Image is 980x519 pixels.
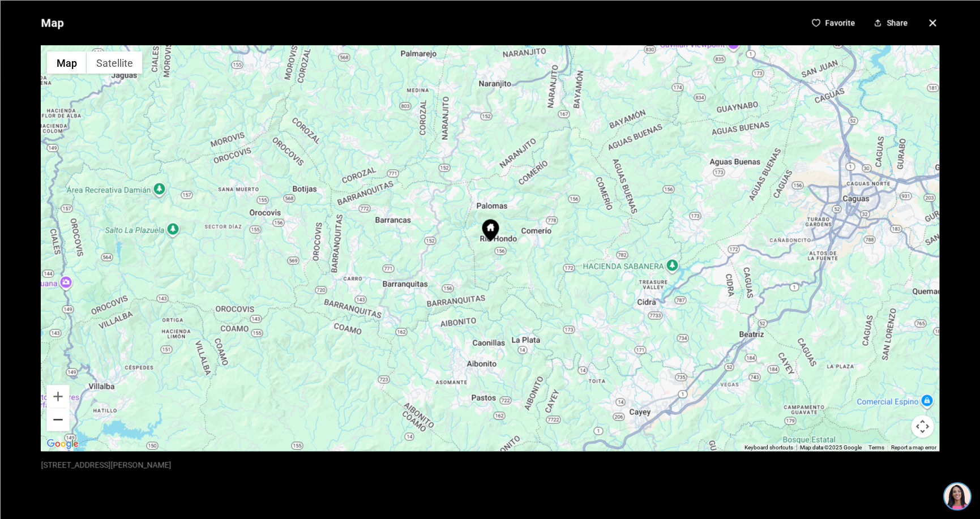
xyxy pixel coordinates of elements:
a: Report a map error [891,444,936,450]
button: Share [868,14,912,32]
p: Share [887,18,908,27]
button: Map camera controls [911,415,934,437]
button: Keyboard shortcuts [744,443,793,451]
button: Zoom out [46,408,69,431]
p: Favorite [825,18,855,27]
p: Map [41,11,63,34]
button: Show street map [46,51,86,74]
img: Google [44,436,81,451]
button: Favorite [807,14,859,32]
button: Show satellite imagery [86,51,142,74]
a: Open this area in Google Maps (opens a new window) [44,436,81,451]
span: Map data ©2025 Google [799,444,861,450]
img: be3d4b55-7850-4bcb-9297-a2f9cd376e78.png [7,7,33,33]
p: [STREET_ADDRESS][PERSON_NAME] [41,460,171,469]
button: Zoom in [46,385,69,408]
a: Terms (opens in new tab) [868,444,884,450]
